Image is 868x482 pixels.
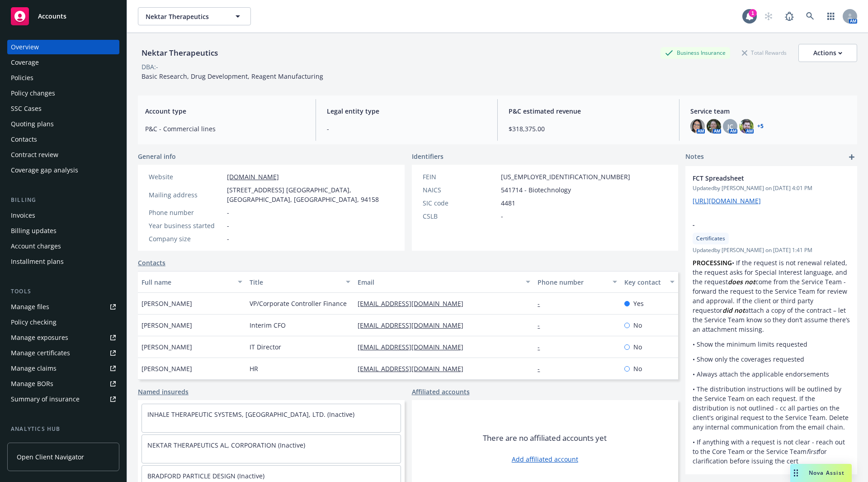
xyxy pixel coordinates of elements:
[739,119,754,134] img: photo
[327,106,486,116] span: Legal entity type
[11,346,70,360] div: Manage certificates
[693,173,826,183] span: FCT Spreadsheet
[798,44,857,62] button: Actions
[11,132,37,147] div: Contacts
[11,300,49,314] div: Manage files
[7,346,119,360] a: Manage certificates
[693,369,850,379] p: • Always attach the applicable endorsements
[146,12,224,21] span: Nektar Therapeutics
[693,339,850,349] p: • Show the minimum limits requested
[790,464,802,482] div: Drag to move
[358,321,471,329] a: [EMAIL_ADDRESS][DOMAIN_NAME]
[147,441,305,449] a: NEKTAR THERAPEUTICS AL, CORPORATION (Inactive)
[149,221,223,230] div: Year business started
[38,13,66,20] span: Accounts
[11,392,80,406] div: Summary of insurance
[846,152,857,162] a: add
[509,106,668,116] span: P&C estimated revenue
[142,364,192,373] span: [PERSON_NAME]
[501,198,515,208] span: 4481
[149,190,223,200] div: Mailing address
[11,71,33,85] div: Policies
[149,172,223,181] div: Website
[621,271,678,293] button: Key contact
[147,472,264,480] a: BRADFORD PARTICLE DESIGN (Inactive)
[412,387,470,396] a: Affiliated accounts
[227,208,229,217] span: -
[801,7,819,25] a: Search
[693,184,850,192] span: Updated by [PERSON_NAME] on [DATE] 4:01 PM
[690,119,705,134] img: photo
[7,300,119,314] a: Manage files
[7,208,119,223] a: Invoices
[145,106,305,116] span: Account type
[138,47,222,59] div: Nektar Therapeutics
[633,320,642,330] span: No
[11,86,55,100] div: Policy changes
[685,213,857,473] div: -CertificatesUpdatedby [PERSON_NAME] on [DATE] 1:41 PMPROCESSING• If the request is not renewal r...
[693,354,850,364] p: • Show only the coverages requested
[7,163,119,177] a: Coverage gap analysis
[7,392,119,406] a: Summary of insurance
[7,101,119,116] a: SSC Cases
[250,277,340,287] div: Title
[354,271,534,293] button: Email
[227,221,229,230] span: -
[483,433,607,444] span: There are no affiliated accounts yet
[423,198,497,208] div: SIC code
[358,299,471,308] a: [EMAIL_ADDRESS][DOMAIN_NAME]
[693,258,850,334] p: • If the request is not renewal related, the request asks for Special Interest language, and the ...
[327,124,486,134] span: -
[138,258,165,267] a: Contacts
[693,246,850,254] span: Updated by [PERSON_NAME] on [DATE] 1:41 PM
[512,454,578,464] a: Add affiliated account
[780,7,798,25] a: Report a Bug
[7,86,119,100] a: Policy changes
[412,152,443,161] span: Identifiers
[7,425,119,434] div: Analytics hub
[737,47,791,58] div: Total Rewards
[822,7,840,25] a: Switch app
[685,152,704,162] span: Notes
[358,364,471,373] a: [EMAIL_ADDRESS][DOMAIN_NAME]
[693,437,850,466] p: • If anything with a request is not clear - reach out to the Core Team or the Service Team for cl...
[138,152,176,161] span: General info
[728,277,755,286] em: does not
[142,277,232,287] div: Full name
[11,117,54,131] div: Quoting plans
[358,277,520,287] div: Email
[149,208,223,217] div: Phone number
[790,464,852,482] button: Nova Assist
[7,132,119,147] a: Contacts
[693,220,826,229] span: -
[7,315,119,329] a: Policy checking
[7,330,119,345] a: Manage exposures
[7,4,119,29] a: Accounts
[138,271,246,293] button: Full name
[11,254,64,269] div: Installment plans
[17,452,84,462] span: Open Client Navigator
[423,172,497,181] div: FEIN
[7,55,119,70] a: Coverage
[250,299,347,308] span: VP/Corporate Controller Finance
[660,47,730,58] div: Business Insurance
[693,258,732,267] strong: PROCESSING
[11,101,42,116] div: SSC Cases
[11,55,39,70] div: Coverage
[250,364,258,373] span: HR
[809,469,844,477] span: Nova Assist
[138,7,251,25] button: Nektar Therapeutics
[538,364,547,373] a: -
[7,117,119,131] a: Quoting plans
[538,277,607,287] div: Phone number
[807,447,818,456] em: first
[538,343,547,351] a: -
[693,384,850,432] p: • The distribution instructions will be outlined by the Service Team on each request. If the dist...
[145,124,305,134] span: P&C - Commercial lines
[227,234,229,243] span: -
[227,172,279,181] a: [DOMAIN_NAME]
[250,342,281,352] span: IT Director
[11,330,68,345] div: Manage exposures
[538,321,547,329] a: -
